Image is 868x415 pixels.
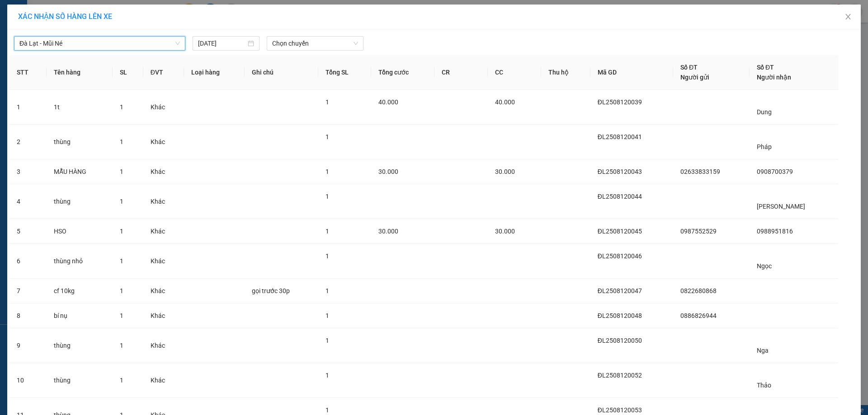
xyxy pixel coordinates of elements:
span: Dung [757,108,772,116]
span: 1 [325,406,329,414]
td: Khác [143,125,184,159]
span: ĐL2508120045 [598,228,642,235]
td: Khác [143,219,184,244]
span: 0988951816 [757,228,793,235]
span: Người gửi [680,74,709,81]
span: Nhận: [106,8,127,17]
div: [PERSON_NAME] [106,8,179,28]
td: thùng [47,125,113,159]
td: 6 [9,244,47,279]
span: 1 [325,287,329,294]
th: Mã GD [590,55,673,90]
span: ĐL2508120048 [598,312,642,319]
th: ĐVT [143,55,184,90]
span: 02633833159 [680,168,720,175]
td: Khác [143,328,184,363]
span: 1 [325,312,329,319]
span: Đà Lạt - Mũi Né [19,37,180,50]
th: SL [113,55,143,90]
input: 12/08/2025 [198,38,246,48]
td: thùng [47,328,113,363]
td: thùng nhỏ [47,244,113,279]
span: 30.000 [495,228,515,235]
span: 0987552529 [680,228,717,235]
th: STT [9,55,47,90]
th: Tên hàng [47,55,113,90]
td: 8 [9,303,47,328]
span: Số ĐT [757,64,774,71]
span: ĐL2508120053 [598,406,642,414]
span: 0908700379 [757,168,793,175]
span: 30.000 [495,168,515,175]
span: Chọn chuyến [272,37,358,50]
span: ĐL2508120043 [598,168,642,175]
span: ĐL2508120052 [598,372,642,379]
span: ĐL2508120047 [598,287,642,294]
span: 1 [325,372,329,379]
span: 1 [120,377,123,384]
span: 1 [120,103,123,111]
span: ĐL2508120050 [598,337,642,344]
span: [PERSON_NAME] [757,203,805,210]
td: 4 [9,184,47,219]
span: 1 [325,133,329,140]
td: 5 [9,219,47,244]
td: Khác [143,159,184,184]
span: gọi trước 30p [252,287,290,294]
span: 1 [325,168,329,175]
td: bí nụ [47,303,113,328]
span: 1 [120,228,123,235]
span: 1 [325,228,329,235]
th: Ghi chú [245,55,318,90]
span: 30.000 [378,228,398,235]
th: CC [488,55,541,90]
span: 1 [325,252,329,260]
span: Gửi: [8,8,22,17]
td: Khác [143,90,184,125]
span: 1 [325,193,329,200]
span: 30.000 [378,168,398,175]
span: 1 [120,138,123,145]
td: thùng [47,363,113,398]
span: 1 [120,168,123,175]
div: 0987552529 [8,28,99,41]
td: HSO [47,219,113,244]
span: 1 [120,312,123,319]
span: XÁC NHẬN SỐ HÀNG LÊN XE [18,12,112,21]
span: 1 [120,342,123,349]
td: 10 [9,363,47,398]
span: Người nhận [757,74,791,81]
td: Khác [143,363,184,398]
td: Khác [143,184,184,219]
span: Số ĐT [680,64,698,71]
th: Loại hàng [184,55,245,90]
span: ĐL2508120039 [598,98,642,106]
span: 40.000 [378,98,398,106]
div: [GEOGRAPHIC_DATA] [8,8,99,28]
td: 2 [9,125,47,159]
span: 1 [120,198,123,205]
span: 1 [120,257,123,265]
span: Ngọc [757,262,772,270]
span: ĐL2508120041 [598,133,642,140]
span: 0822680868 [680,287,717,294]
td: thùng [47,184,113,219]
span: 1 [325,337,329,344]
span: ĐL2508120044 [598,193,642,200]
td: 1 [9,90,47,125]
td: 9 [9,328,47,363]
span: Thảo [757,382,771,389]
th: Tổng cước [371,55,434,90]
span: Pháp [757,143,772,150]
th: CR [434,55,488,90]
span: close [844,13,852,20]
div: 0988951816 [106,28,179,41]
td: Khác [143,303,184,328]
td: MẪU HÀNG [47,159,113,184]
span: Nga [757,347,769,354]
td: 7 [9,279,47,303]
span: ĐL2508120046 [598,252,642,260]
td: 3 [9,159,47,184]
span: 1 [120,287,123,294]
th: Thu hộ [541,55,590,90]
